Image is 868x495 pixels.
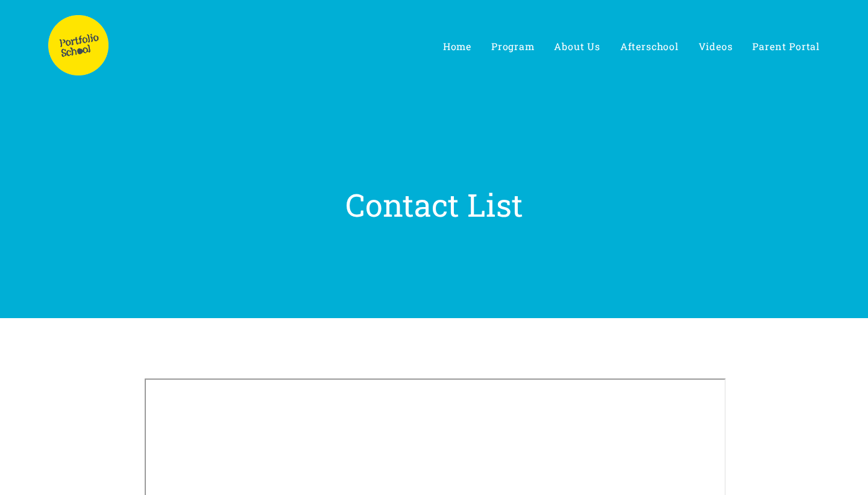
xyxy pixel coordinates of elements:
span: About Us [554,40,600,53]
span: Parent Portal [752,40,820,53]
span: Afterschool [620,40,679,53]
h1: Contact List [345,189,523,220]
img: Portfolio School [48,15,108,75]
a: Videos [699,40,733,52]
a: Parent Portal [752,40,820,52]
span: Home [443,40,471,53]
span: Program [491,40,535,53]
a: Home [443,40,471,52]
a: Afterschool [620,40,679,52]
span: Videos [699,40,733,53]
